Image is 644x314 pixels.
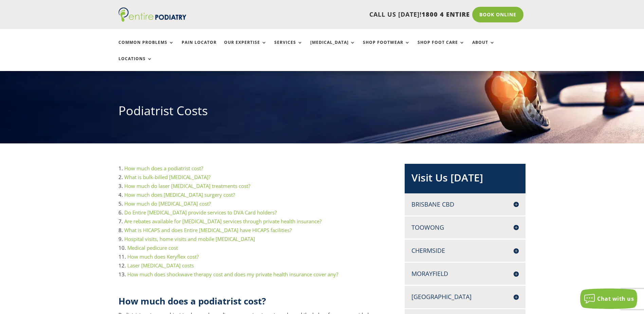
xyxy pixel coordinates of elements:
a: How much does a podiatrist cost? [124,165,203,172]
a: How much does shockwave therapy cost and does my private health insurance cover any? [127,271,338,278]
h4: Toowong [411,223,519,232]
a: Laser [MEDICAL_DATA] costs [127,262,194,269]
span: Chat with us [597,295,634,302]
a: Book Online [472,7,523,22]
p: CALL US [DATE]! [213,10,470,19]
span: 1800 4 ENTIRE [422,10,470,18]
h4: [GEOGRAPHIC_DATA] [411,293,519,301]
a: Do Entire [MEDICAL_DATA] provide services to DVA Card holders? [124,209,277,216]
a: Entire Podiatry [118,16,186,23]
a: Services [274,40,303,55]
img: logo (1) [118,7,186,22]
a: Are rebates available for [MEDICAL_DATA] services through private health insurance? [124,218,321,225]
button: Chat with us [580,289,637,309]
h1: Podiatrist Costs [118,102,526,123]
a: [MEDICAL_DATA] [310,40,355,55]
a: Shop Foot Care [418,40,465,55]
h2: Visit Us [DATE] [411,171,519,188]
a: How much do [MEDICAL_DATA] cost? [124,200,211,207]
a: Our Expertise [224,40,267,55]
a: Pain Locator [182,40,217,55]
strong: How much does a podiatrist cost? [118,295,266,307]
h4: Chermside [411,246,519,255]
a: Common Problems [118,40,174,55]
a: About [472,40,495,55]
h4: Brisbane CBD [411,200,519,209]
a: Locations [118,56,152,71]
a: What is bulk-billed [MEDICAL_DATA]? [124,174,210,180]
a: Hospital visits, home visits and mobile [MEDICAL_DATA] [124,235,255,242]
a: How much does [MEDICAL_DATA] surgery cost? [124,191,235,198]
h4: Morayfield [411,269,519,278]
a: Medical pedicure cost [127,244,178,251]
a: What is HICAPS and does Entire [MEDICAL_DATA] have HICAPS facilities? [124,227,292,233]
a: How much do laser [MEDICAL_DATA] treatments cost? [124,182,250,189]
a: Shop Footwear [363,40,410,55]
a: How much does Keryflex cost? [127,253,199,260]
